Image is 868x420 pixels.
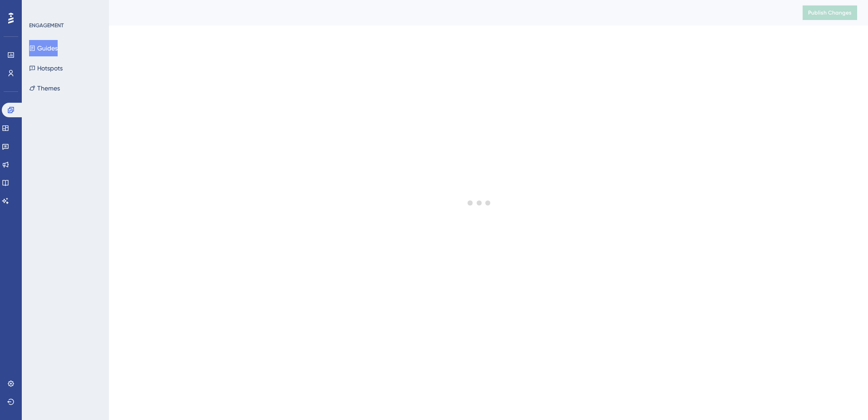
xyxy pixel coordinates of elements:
span: Publish Changes [808,9,852,16]
button: Themes [29,80,60,96]
button: Publish Changes [803,5,857,20]
div: ENGAGEMENT [29,22,64,29]
button: Guides [29,40,58,56]
button: Hotspots [29,60,63,76]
